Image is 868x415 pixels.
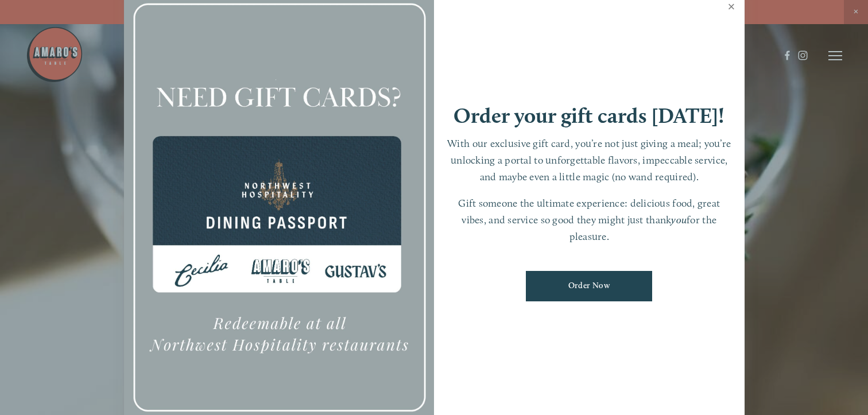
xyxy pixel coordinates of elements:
em: you [671,214,687,226]
a: Order Now [526,271,652,301]
p: With our exclusive gift card, you’re not just giving a meal; you’re unlocking a portal to unforge... [445,135,733,185]
p: Gift someone the ultimate experience: delicious food, great vibes, and service so good they might... [445,195,733,245]
h1: Order your gift cards [DATE]! [454,105,724,126]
